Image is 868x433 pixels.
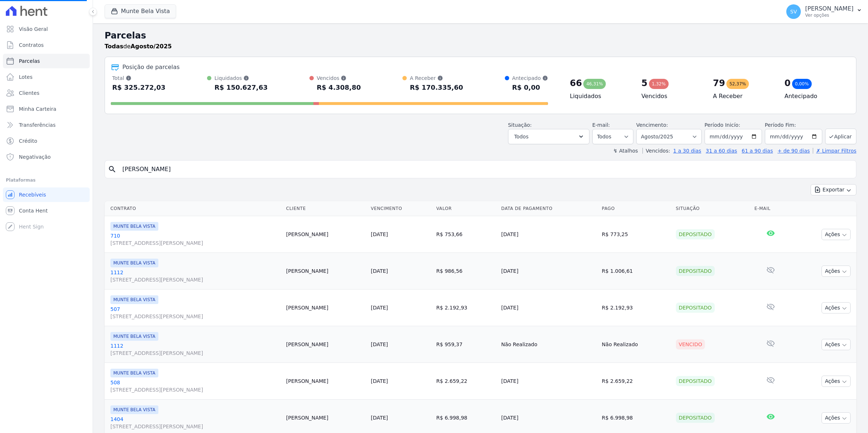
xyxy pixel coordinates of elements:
a: [DATE] [371,268,388,274]
th: Valor [433,201,498,216]
a: 1 a 30 dias [673,148,701,154]
a: [DATE] [371,305,388,311]
span: Recebíveis [19,191,46,198]
td: [PERSON_NAME] [283,290,368,326]
td: [PERSON_NAME] [283,253,368,290]
a: + de 90 dias [778,148,810,154]
button: Ações [822,412,851,424]
div: 79 [713,77,725,89]
a: ✗ Limpar Filtros [813,148,856,154]
div: R$ 170.335,60 [410,82,463,93]
span: Crédito [19,137,37,145]
div: Antecipado [512,74,548,82]
div: A Receber [410,74,463,82]
th: Cliente [283,201,368,216]
td: [PERSON_NAME] [283,326,368,363]
span: MUNTE BELA VISTA [110,369,158,377]
div: Liquidados [214,74,268,82]
a: Contratos [3,38,90,52]
span: Contratos [19,41,44,49]
th: E-mail [751,201,790,216]
td: R$ 753,66 [433,216,498,253]
span: MUNTE BELA VISTA [110,222,158,231]
div: Posição de parcelas [122,63,180,72]
a: 507[STREET_ADDRESS][PERSON_NAME] [110,305,280,320]
td: [PERSON_NAME] [283,363,368,400]
h4: Liquidados [570,92,630,101]
label: Situação: [508,122,532,128]
span: Clientes [19,89,39,97]
a: [DATE] [371,378,388,384]
div: R$ 4.308,80 [317,82,361,93]
span: Negativação [19,153,51,161]
span: [STREET_ADDRESS][PERSON_NAME] [110,313,280,320]
th: Pago [599,201,673,216]
div: Depositado [676,376,715,386]
strong: Todas [105,43,123,50]
td: Não Realizado [498,326,599,363]
div: R$ 150.627,63 [214,82,268,93]
i: search [108,165,117,174]
h4: Antecipado [784,92,844,101]
td: [PERSON_NAME] [283,216,368,253]
span: [STREET_ADDRESS][PERSON_NAME] [110,349,280,357]
td: R$ 959,37 [433,326,498,363]
td: R$ 1.006,61 [599,253,673,290]
span: Parcelas [19,57,40,65]
label: E-mail: [592,122,610,128]
span: Visão Geral [19,25,48,33]
td: R$ 986,56 [433,253,498,290]
button: Exportar [811,184,856,195]
div: 52,37% [726,79,749,89]
button: Ações [822,229,851,240]
th: Contrato [105,201,283,216]
h2: Parcelas [105,29,856,42]
a: 508[STREET_ADDRESS][PERSON_NAME] [110,379,280,393]
span: Conta Hent [19,207,48,214]
td: R$ 2.659,22 [433,363,498,400]
input: Buscar por nome do lote ou do cliente [118,162,853,177]
a: 1404[STREET_ADDRESS][PERSON_NAME] [110,416,280,430]
button: Munte Bela Vista [105,4,176,18]
strong: Agosto/2025 [131,43,172,50]
label: Período Fim: [765,121,822,129]
a: 61 a 90 dias [742,148,773,154]
span: MUNTE BELA VISTA [110,405,158,414]
a: [DATE] [371,341,388,347]
a: Parcelas [3,54,90,68]
a: Lotes [3,70,90,84]
a: Transferências [3,118,90,132]
td: [DATE] [498,216,599,253]
div: 0 [784,77,791,89]
span: [STREET_ADDRESS][PERSON_NAME] [110,239,280,247]
div: Total [112,74,166,82]
a: Recebíveis [3,187,90,202]
a: 710[STREET_ADDRESS][PERSON_NAME] [110,232,280,247]
p: Ver opções [805,12,853,18]
span: Minha Carteira [19,105,56,113]
span: [STREET_ADDRESS][PERSON_NAME] [110,386,280,393]
div: 0,00% [792,79,812,89]
th: Data de Pagamento [498,201,599,216]
button: Ações [822,266,851,277]
div: R$ 325.272,03 [112,82,166,93]
span: MUNTE BELA VISTA [110,332,158,341]
td: R$ 2.659,22 [599,363,673,400]
td: [DATE] [498,290,599,326]
label: Vencimento: [636,122,668,128]
a: Negativação [3,150,90,164]
span: Todos [514,132,528,141]
span: SV [790,9,797,14]
div: Depositado [676,413,715,423]
button: Todos [508,129,589,144]
div: Depositado [676,303,715,313]
button: Ações [822,376,851,387]
td: [DATE] [498,253,599,290]
a: Conta Hent [3,203,90,218]
div: Depositado [676,266,715,276]
div: 66 [570,77,582,89]
button: Ações [822,302,851,313]
a: Clientes [3,86,90,100]
label: ↯ Atalhos [613,148,638,154]
div: 46,31% [583,79,606,89]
